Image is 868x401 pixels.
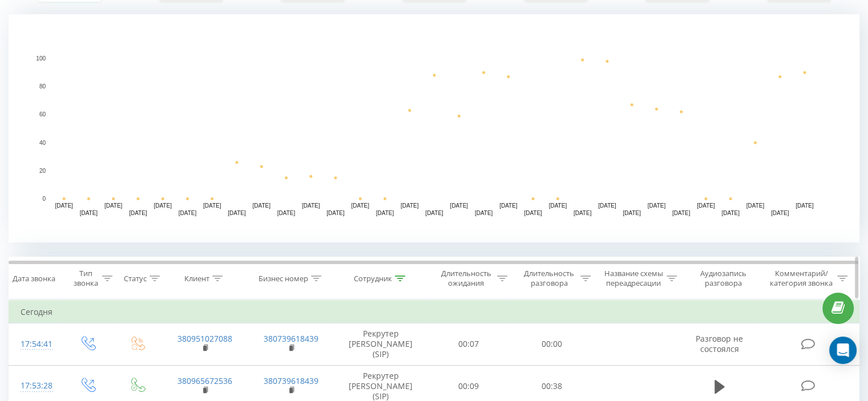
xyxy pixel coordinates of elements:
text: [DATE] [623,210,641,216]
text: 0 [42,196,46,202]
div: Аудиозапись разговора [690,269,757,288]
text: [DATE] [648,202,666,209]
text: [DATE] [80,210,98,216]
div: 17:53:28 [21,375,51,397]
div: Статус [124,274,147,283]
div: Название схемы переадресации [604,269,664,288]
text: [DATE] [228,210,246,216]
text: 80 [39,83,46,90]
text: [DATE] [771,210,789,216]
div: Длительность ожидания [438,269,495,288]
text: [DATE] [796,202,814,209]
a: 380739618439 [264,333,318,344]
div: Клиент [184,274,209,283]
a: 380739618439 [264,375,318,386]
text: [DATE] [721,210,740,216]
td: 00:00 [510,323,593,366]
text: [DATE] [104,202,123,209]
div: Тип звонка [72,269,99,288]
a: 380965672536 [177,375,232,386]
text: [DATE] [55,202,73,209]
text: [DATE] [203,202,221,209]
a: 380951027088 [177,333,232,344]
text: [DATE] [129,210,147,216]
div: Длительность разговора [520,269,578,288]
div: Бизнес номер [259,274,308,283]
text: 100 [36,55,46,62]
text: [DATE] [326,210,345,216]
text: [DATE] [376,210,394,216]
div: Дата звонка [13,274,55,283]
text: [DATE] [672,210,691,216]
span: Разговор не состоялся [696,333,743,354]
text: [DATE] [574,210,592,216]
div: Open Intercom Messenger [829,337,857,364]
text: [DATE] [252,202,271,209]
text: [DATE] [697,202,715,209]
text: [DATE] [277,210,296,216]
div: 17:54:41 [21,333,51,355]
text: [DATE] [549,202,567,209]
text: [DATE] [351,202,369,209]
text: [DATE] [425,210,443,216]
td: Сегодня [9,301,859,323]
text: [DATE] [302,202,320,209]
text: 40 [39,140,46,146]
text: [DATE] [524,210,542,216]
svg: A chart. [9,14,859,242]
text: [DATE] [499,202,518,209]
td: Рекрутер [PERSON_NAME] (SIP) [334,323,427,366]
text: [DATE] [154,202,172,209]
div: Комментарий/категория звонка [768,269,834,288]
div: Сотрудник [354,274,392,283]
text: [DATE] [746,202,765,209]
text: [DATE] [179,210,197,216]
text: [DATE] [475,210,493,216]
text: [DATE] [401,202,419,209]
text: [DATE] [598,202,616,209]
td: 00:07 [427,323,510,366]
text: 20 [39,168,46,174]
text: 60 [39,112,46,118]
text: [DATE] [450,202,469,209]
